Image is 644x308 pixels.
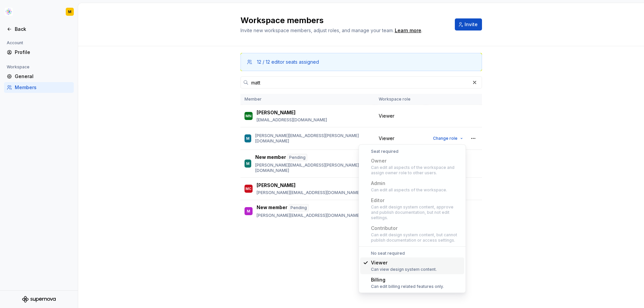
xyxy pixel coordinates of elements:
svg: Supernova Logo [22,296,56,303]
div: Can edit billing related features only. [371,284,444,289]
p: [PERSON_NAME][EMAIL_ADDRESS][DOMAIN_NAME] [257,190,361,195]
div: MC [246,185,252,192]
div: General [15,73,71,80]
th: Workspace role [375,94,426,105]
div: Workspace [4,63,32,71]
div: Can view design system content. [371,267,437,272]
a: General [4,71,74,82]
div: Members [15,84,71,91]
div: Suggestions [359,145,466,293]
span: Viewer [379,113,394,119]
span: Invite [465,21,478,28]
a: Profile [4,47,74,58]
div: Can edit all aspects of the workspace and assign owner role to other users. [371,165,462,176]
p: New member [257,204,287,211]
div: Seat required [360,149,464,154]
div: Pending [289,204,309,211]
div: Billing [371,276,444,283]
div: Viewer [371,259,437,266]
div: Can edit all aspects of the workspace. [371,187,447,193]
div: Back [15,26,71,33]
div: Owner [371,158,462,164]
h2: Workspace members [240,15,447,26]
div: Contributor [371,225,462,232]
a: Members [4,82,74,93]
a: Back [4,24,74,35]
div: Pending [287,154,307,161]
span: Viewer [379,135,394,142]
p: [PERSON_NAME] [257,182,296,189]
div: Can edit design system content, approve and publish documentation, but not edit settings. [371,204,462,221]
p: [PERSON_NAME][EMAIL_ADDRESS][PERSON_NAME][DOMAIN_NAME] [255,163,371,173]
div: MN [246,113,252,119]
div: No seat required [360,251,464,256]
span: Invite new workspace members, adjust roles, and manage your team. [240,27,394,33]
p: [EMAIL_ADDRESS][DOMAIN_NAME] [257,117,327,123]
div: 12 / 12 editor seats assigned [257,59,319,65]
img: b2369ad3-f38c-46c1-b2a2-f2452fdbdcd2.png [5,8,13,16]
button: Change role [430,134,466,143]
button: Invite [455,18,482,30]
p: [PERSON_NAME][EMAIL_ADDRESS][PERSON_NAME][DOMAIN_NAME] [255,133,371,144]
span: Change role [433,136,458,141]
div: M [246,160,250,167]
div: Editor [371,197,462,204]
input: Search in members... [249,76,470,88]
div: M [68,9,71,14]
div: M [247,208,250,214]
div: Admin [371,180,447,187]
span: . [394,28,422,33]
div: Account [4,39,26,47]
div: M [246,135,250,142]
p: New member [255,154,286,161]
p: [PERSON_NAME][EMAIL_ADDRESS][DOMAIN_NAME] [257,213,361,218]
th: Member [240,94,375,105]
button: M [1,4,76,19]
p: [PERSON_NAME] [257,109,296,116]
div: Can edit design system content, but cannot publish documentation or access settings. [371,232,462,243]
a: Learn more [395,27,421,34]
div: Profile [15,49,71,56]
